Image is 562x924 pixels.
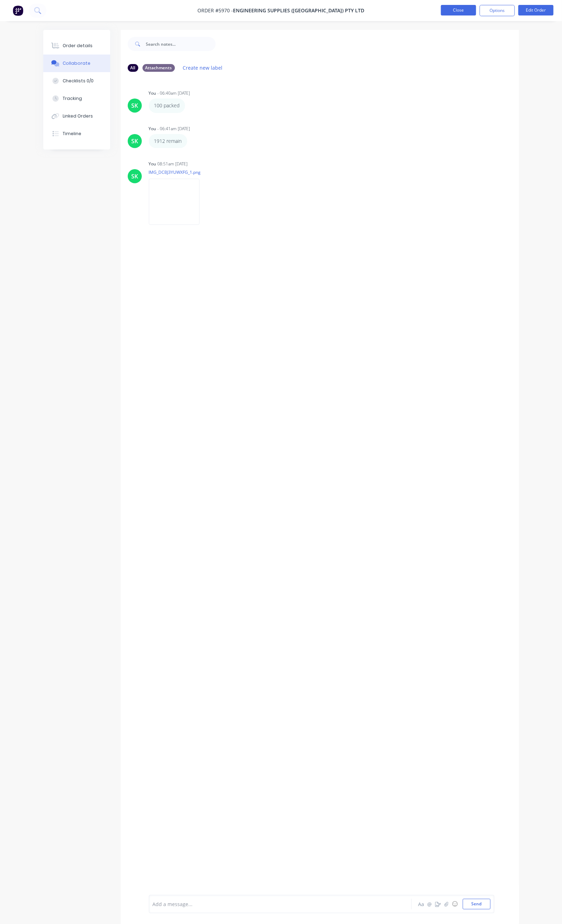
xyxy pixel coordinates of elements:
button: Create new label [179,63,226,72]
button: Linked Orders [43,107,110,125]
div: Linked Orders [63,113,93,119]
button: Options [480,5,515,16]
button: Close [441,5,476,15]
button: Checklists 0/0 [43,72,110,90]
div: Order details [63,43,93,49]
div: - 06:41am [DATE] [158,126,190,132]
div: You [149,126,156,132]
button: @ [425,900,434,909]
button: Timeline [43,125,110,143]
div: Collaborate [63,60,90,67]
div: - 06:40am [DATE] [158,90,190,96]
p: 1912 remain [154,138,182,145]
div: SK [131,101,138,110]
button: ☺ [451,900,459,909]
div: You [149,90,156,96]
button: Send [463,899,491,910]
button: Collaborate [43,55,110,72]
input: Search notes... [146,37,216,51]
div: SK [131,137,138,145]
div: Attachments [143,64,175,72]
div: 08:51am [DATE] [158,161,188,167]
div: SK [131,172,138,181]
button: Tracking [43,90,110,107]
p: IMG_DCBJ3YUWXFG_1.png [149,169,207,175]
p: 100 packed [154,102,180,109]
span: Engineering Supplies ([GEOGRAPHIC_DATA]) Pty Ltd [233,7,365,14]
div: Tracking [63,95,82,102]
button: Order details [43,37,110,55]
div: All [128,64,138,72]
div: You [149,161,156,167]
button: Aa [417,900,425,909]
div: Checklists 0/0 [63,78,94,84]
img: Factory [13,5,23,16]
button: Edit Order [518,5,554,15]
div: Timeline [63,131,81,137]
span: Order #5970 - [198,7,233,14]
